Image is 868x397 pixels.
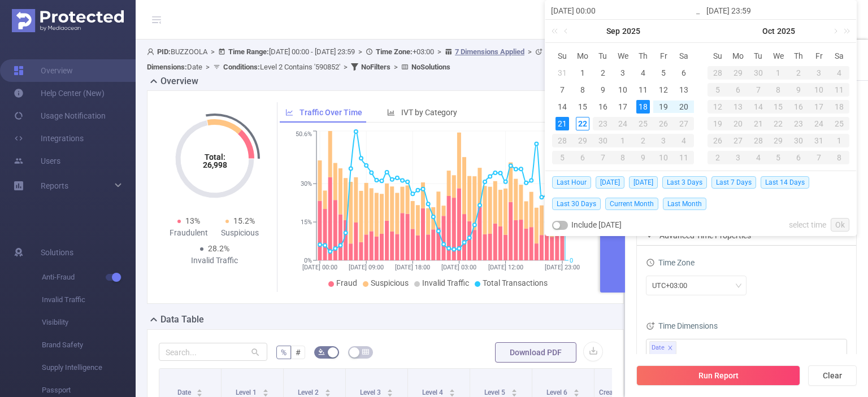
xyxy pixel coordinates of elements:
span: > [207,47,218,56]
a: Usage Notification [14,104,106,127]
span: > [340,63,351,71]
td: September 18, 2025 [633,98,653,115]
div: 20 [677,100,691,114]
th: Mon [572,47,593,64]
td: October 3, 2025 [809,64,829,81]
tspan: [DATE] 12:00 [488,264,523,271]
div: Sort [262,387,269,394]
span: Anti-Fraud [42,266,136,289]
th: Fri [653,47,674,64]
tspan: 0% [304,257,312,264]
a: Ok [831,218,849,232]
span: 28.2% [208,244,229,253]
td: October 2, 2025 [633,132,653,149]
td: October 10, 2025 [653,149,674,166]
div: 5 [657,66,670,80]
td: August 31, 2025 [552,64,572,81]
div: 5 [552,151,572,164]
a: select time [789,214,826,235]
div: 29 [769,134,789,147]
td: October 6, 2025 [728,81,748,98]
span: [DATE] [596,176,624,189]
td: October 9, 2025 [633,149,653,166]
td: September 13, 2025 [674,81,694,98]
div: 20 [728,117,748,130]
div: 24 [613,117,633,130]
th: Tue [593,47,613,64]
span: Time Dimensions [646,321,718,330]
div: 27 [674,117,694,130]
td: October 29, 2025 [769,132,789,149]
div: Fraudulent [163,227,215,239]
span: > [355,47,366,56]
span: Brand Safety [42,334,136,356]
td: October 4, 2025 [674,132,694,149]
th: Sun [708,47,728,64]
div: 15 [769,100,789,114]
div: 23 [788,117,809,130]
td: November 3, 2025 [728,149,748,166]
div: 17 [809,100,829,114]
div: 6 [572,151,593,164]
div: 8 [613,151,633,164]
div: Include [DATE] [552,214,622,235]
h2: Overview [160,75,198,88]
a: Next year (Control + right) [837,20,852,42]
div: 14 [555,100,569,114]
div: 28 [748,134,769,147]
div: 2 [708,151,728,164]
span: BUZZOOLA [DATE] 00:00 - [DATE] 23:59 +03:00 [147,47,562,71]
td: October 7, 2025 [748,81,769,98]
b: Time Zone: [376,47,413,56]
span: Current Month [605,198,658,210]
td: September 7, 2025 [552,81,572,98]
span: Time Zone [646,258,695,267]
th: Mon [728,47,748,64]
div: 11 [636,83,650,97]
div: 25 [633,117,653,130]
div: 29 [572,134,593,147]
a: 2025 [776,20,796,42]
td: September 1, 2025 [572,64,593,81]
div: 22 [576,117,589,130]
td: September 2, 2025 [593,64,613,81]
td: October 24, 2025 [809,115,829,132]
input: End date [706,4,850,18]
div: 30 [748,66,769,80]
td: October 11, 2025 [829,81,849,98]
th: Sat [829,47,849,64]
div: Suspicious [215,227,266,239]
span: 15.2% [233,216,255,225]
span: Sa [674,51,694,61]
div: 3 [653,134,674,147]
div: 10 [809,83,829,97]
div: 27 [728,134,748,147]
div: Invalid Traffic [189,255,240,267]
td: November 5, 2025 [769,149,789,166]
td: September 24, 2025 [613,115,633,132]
td: September 20, 2025 [674,98,694,115]
div: Sort [324,387,331,394]
th: Sun [552,47,572,64]
tspan: 0 [570,257,573,264]
span: 13% [185,216,200,225]
th: Wed [613,47,633,64]
span: # [296,348,301,357]
div: 7 [748,83,769,97]
div: 10 [653,151,674,164]
td: September 14, 2025 [552,98,572,115]
div: 7 [809,151,829,164]
td: October 6, 2025 [572,149,593,166]
td: October 31, 2025 [809,132,829,149]
div: 14 [748,100,769,114]
div: 1 [769,66,789,80]
span: Last 30 Days [552,198,601,210]
div: 24 [809,117,829,130]
i: icon: caret-up [262,387,268,391]
div: 5 [708,83,728,97]
span: Reports [41,181,68,190]
td: September 28, 2025 [552,132,572,149]
td: September 17, 2025 [613,98,633,115]
div: 5 [769,151,789,164]
span: Suspicious [371,278,409,287]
